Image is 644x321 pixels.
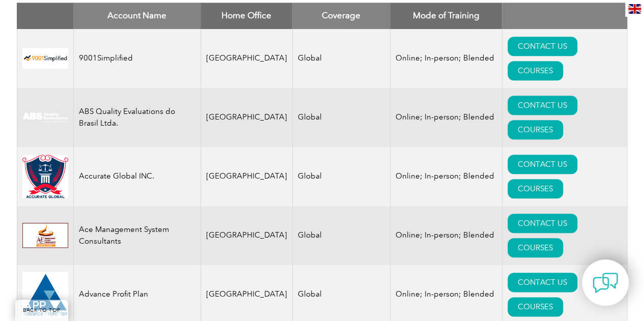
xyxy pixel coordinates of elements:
img: a034a1f6-3919-f011-998a-0022489685a1-logo.png [22,155,68,198]
a: COURSES [508,120,563,139]
td: ABS Quality Evaluations do Brasil Ltda. [73,88,201,147]
td: [GEOGRAPHIC_DATA] [201,206,292,265]
td: Global [292,88,390,147]
a: COURSES [508,297,563,316]
a: COURSES [508,179,563,198]
img: contact-chat.png [593,270,618,296]
a: BACK TO TOP [15,300,68,321]
a: CONTACT US [508,273,577,292]
img: en [628,4,641,14]
th: Home Office: activate to sort column ascending [201,3,292,29]
td: Global [292,206,390,265]
td: [GEOGRAPHIC_DATA] [201,29,292,88]
img: c92924ac-d9bc-ea11-a814-000d3a79823d-logo.jpg [22,112,68,123]
td: Ace Management System Consultants [73,206,201,265]
th: Mode of Training: activate to sort column ascending [390,3,502,29]
td: 9001Simplified [73,29,201,88]
td: [GEOGRAPHIC_DATA] [201,88,292,147]
a: CONTACT US [508,214,577,233]
a: COURSES [508,61,563,80]
td: Online; In-person; Blended [390,147,502,206]
td: Accurate Global INC. [73,147,201,206]
td: Global [292,147,390,206]
a: CONTACT US [508,96,577,115]
th: Account Name: activate to sort column descending [73,3,201,29]
a: CONTACT US [508,37,577,56]
td: Global [292,29,390,88]
a: COURSES [508,238,563,257]
th: : activate to sort column ascending [502,3,627,29]
td: Online; In-person; Blended [390,29,502,88]
td: Online; In-person; Blended [390,88,502,147]
a: CONTACT US [508,155,577,174]
img: 37c9c059-616f-eb11-a812-002248153038-logo.png [22,48,68,69]
img: 306afd3c-0a77-ee11-8179-000d3ae1ac14-logo.jpg [22,223,68,248]
td: [GEOGRAPHIC_DATA] [201,147,292,206]
td: Online; In-person; Blended [390,206,502,265]
img: cd2924ac-d9bc-ea11-a814-000d3a79823d-logo.jpg [22,272,68,317]
th: Coverage: activate to sort column ascending [292,3,390,29]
